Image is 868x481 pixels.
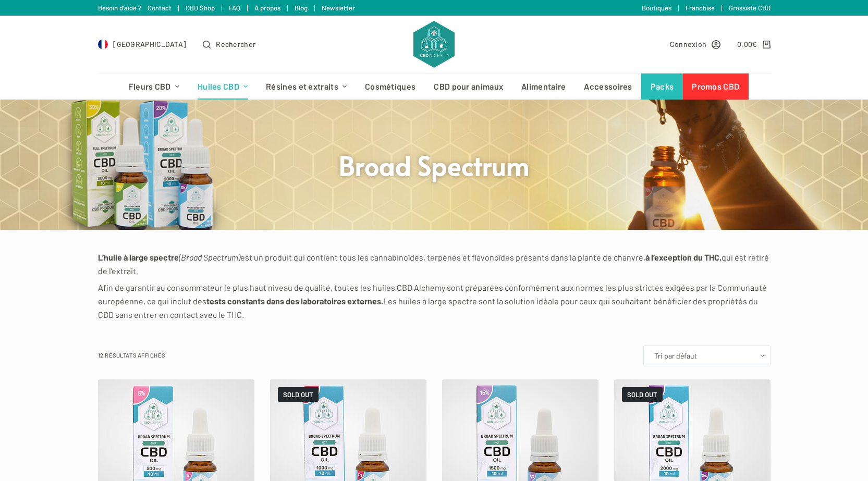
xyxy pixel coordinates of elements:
nav: Menu d’en-tête [119,73,749,100]
img: FR Flag [98,39,108,50]
a: FAQ [229,4,240,12]
button: Ouvrir le formulaire de recherche [203,38,255,50]
a: Alimentaire [512,73,575,100]
bdi: 0,00 [737,40,757,48]
img: CBD Alchemy [413,21,454,68]
p: est un produit qui contient tous les cannabinoïdes, terpènes et flavonoïdes présents dans la plan... [98,251,771,278]
h1: Broad Spectrum [239,148,630,182]
a: Cosmétiques [356,73,425,100]
a: Select Country [98,38,187,50]
span: Rechercher [216,38,255,50]
a: CBD Shop [186,4,215,12]
a: Huiles CBD [188,73,256,100]
a: Accessoires [575,73,641,100]
a: Newsletter [322,4,355,12]
a: Boutiques [642,4,671,12]
em: (Broad Spectrum) [179,252,240,262]
a: Blog [295,4,308,12]
select: Commande [643,346,771,366]
a: Packs [641,73,683,100]
a: Franchise [686,4,715,12]
a: Besoin d'aide ? Contact [98,4,172,12]
span: SOLD OUT [278,387,319,402]
span: Connexion [670,38,707,50]
span: [GEOGRAPHIC_DATA] [113,38,186,50]
span: SOLD OUT [622,387,663,402]
strong: tests constants dans des laboratoires externes. [206,296,383,306]
a: Connexion [670,38,721,50]
p: Afin de garantir au consommateur le plus haut niveau de qualité, toutes les huiles CBD Alchemy so... [98,281,771,322]
p: 12 résultats affichés [98,351,166,360]
span: € [752,40,757,48]
strong: à l’exception du THC, [645,252,722,262]
a: Grossiste CBD [729,4,771,12]
a: CBD pour animaux [425,73,512,100]
strong: L’huile à large spectre [98,252,179,262]
a: Promos CBD [683,73,749,100]
a: Résines et extraits [257,73,356,100]
a: À propos [254,4,280,12]
a: Panier d’achat [737,38,770,50]
a: Fleurs CBD [119,73,188,100]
